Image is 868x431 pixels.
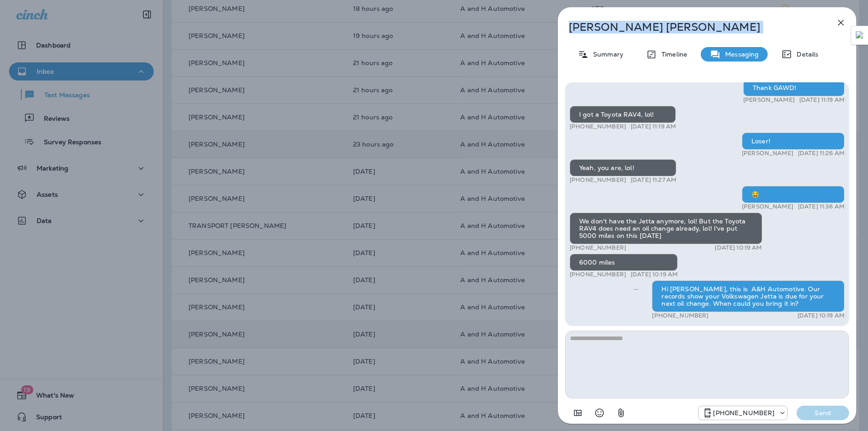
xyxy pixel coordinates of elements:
div: +1 (405) 873-8731 [698,407,787,418]
p: Timeline [657,51,687,58]
p: [DATE] 11:26 AM [798,150,844,157]
p: [DATE] 11:19 AM [631,123,676,130]
button: Add in a premade template [569,404,587,422]
div: 😂 [742,186,844,203]
p: [PERSON_NAME] [PERSON_NAME] [569,21,816,33]
p: [DATE] 11:27 AM [631,176,676,184]
p: [PERSON_NAME] [742,150,793,157]
div: We don't have the Jetta anymore, lol! But the Toyota RAV4 does need an oil change already, lol! I... [570,213,762,244]
p: [PHONE_NUMBER] [570,123,626,130]
div: Loser! [742,133,844,150]
p: Summary [589,51,623,58]
div: I got a Toyota RAV4, lol! [570,106,676,123]
p: [PERSON_NAME] [743,96,795,104]
button: Select an emoji [590,404,609,422]
p: [PHONE_NUMBER] [570,176,626,184]
p: Details [792,51,818,58]
span: Sent [634,284,638,293]
p: [PHONE_NUMBER] [570,271,626,278]
p: [PERSON_NAME] [742,203,793,210]
p: [DATE] 10:19 AM [715,244,762,251]
p: [DATE] 11:19 AM [799,96,844,104]
p: [PHONE_NUMBER] [570,244,626,251]
p: [DATE] 10:19 AM [631,271,678,278]
p: [DATE] 10:19 AM [797,312,844,319]
p: [DATE] 11:36 AM [798,203,844,210]
p: Messaging [721,51,759,58]
img: Detect Auto [856,31,864,39]
div: 6000 miles [570,254,678,271]
div: Hi [PERSON_NAME], this is A&H Automotive. Our records show your Volkswagen Jetta is due for your ... [652,280,844,312]
div: Yeah, you are, lol! [570,159,676,176]
p: [PHONE_NUMBER] [713,409,774,417]
div: Thank GAWD! [743,79,844,96]
p: [PHONE_NUMBER] [652,312,708,319]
